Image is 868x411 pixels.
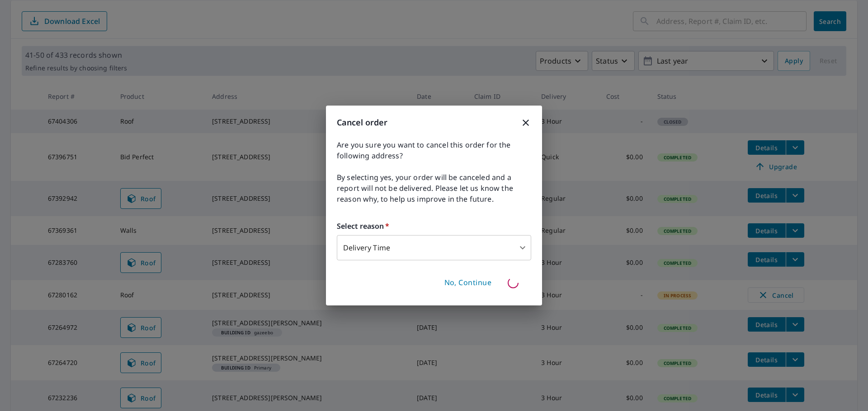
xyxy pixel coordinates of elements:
[337,235,531,260] div: Delivery Time
[444,278,492,288] span: No, Continue
[337,221,531,231] label: Select reason
[337,172,531,204] span: By selecting yes, your order will be canceled and a report will not be delivered. Please let us k...
[337,116,531,129] h3: Cancel order
[337,139,531,161] span: Are you sure you want to cancel this order for the following address?
[441,275,495,291] button: No, Continue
